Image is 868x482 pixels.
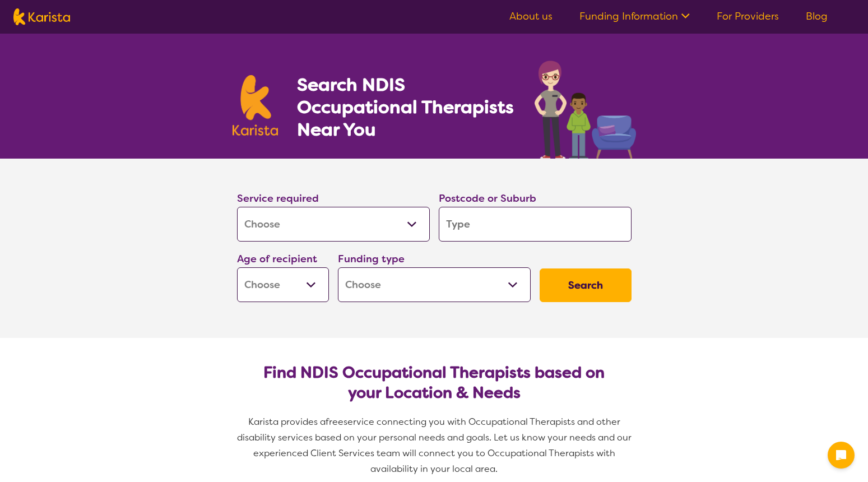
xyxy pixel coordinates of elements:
a: Blog [806,10,828,23]
a: About us [509,10,553,23]
h1: Search NDIS Occupational Therapists Near You [297,73,515,141]
label: Service required [237,192,319,205]
span: service connecting you with Occupational Therapists and other disability services based on your p... [237,416,634,475]
a: Funding Information [579,10,690,23]
button: Search [540,268,632,302]
h2: Find NDIS Occupational Therapists based on your Location & Needs [246,363,623,403]
span: free [326,416,344,428]
input: Type [439,207,632,242]
img: occupational-therapy [535,61,636,159]
label: Age of recipient [237,252,317,266]
label: Postcode or Suburb [439,192,536,205]
img: Karista logo [233,75,278,136]
img: Karista logo [13,8,70,25]
span: Karista provides a [248,416,326,428]
label: Funding type [338,252,405,266]
a: For Providers [717,10,779,23]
